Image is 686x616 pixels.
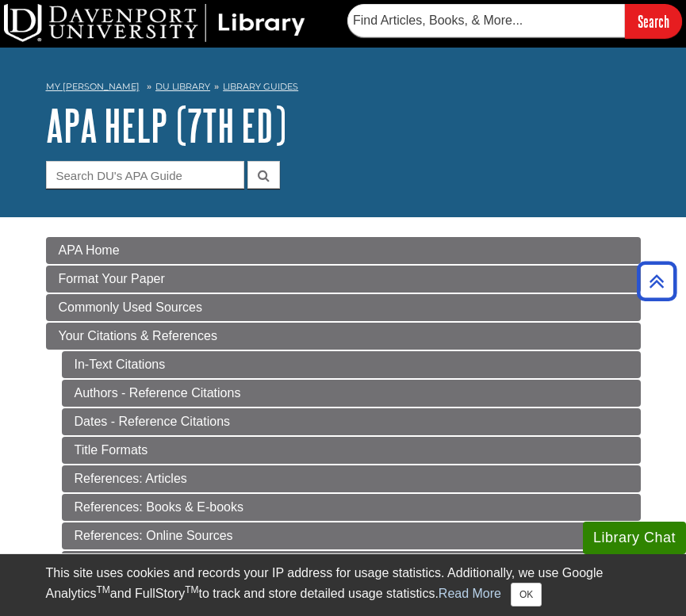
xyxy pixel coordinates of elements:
[59,329,217,342] span: Your Citations & References
[223,81,298,92] a: Library Guides
[62,465,641,492] a: References: Articles
[511,583,542,606] button: Close
[62,351,641,378] a: In-Text Citations
[625,4,682,38] input: Search
[46,564,641,606] div: This site uses cookies and records your IP address for usage statistics. Additionally, we use Goo...
[46,266,641,293] a: Format Your Paper
[62,551,641,578] a: References: Films, Videos, TV Shows
[97,584,110,595] sup: TM
[62,494,641,521] a: References: Books & E-books
[46,237,641,264] a: APA Home
[439,587,501,600] a: Read More
[46,80,140,94] a: My [PERSON_NAME]
[46,323,641,350] a: Your Citations & References
[155,81,210,92] a: DU Library
[347,4,625,37] input: Find Articles, Books, & More...
[46,294,641,321] a: Commonly Used Sources
[62,437,641,464] a: Title Formats
[4,4,305,42] img: DU Library
[46,76,641,101] nav: breadcrumb
[62,522,641,549] a: References: Online Sources
[347,4,682,38] form: Searches DU Library's articles, books, and more
[46,161,244,189] input: Search DU's APA Guide
[59,300,202,314] span: Commonly Used Sources
[185,584,198,595] sup: TM
[631,270,682,292] a: Back to Top
[59,272,165,285] span: Format Your Paper
[59,243,120,257] span: APA Home
[62,408,641,435] a: Dates - Reference Citations
[46,101,286,150] a: APA Help (7th Ed)
[62,380,641,407] a: Authors - Reference Citations
[583,522,686,554] button: Library Chat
